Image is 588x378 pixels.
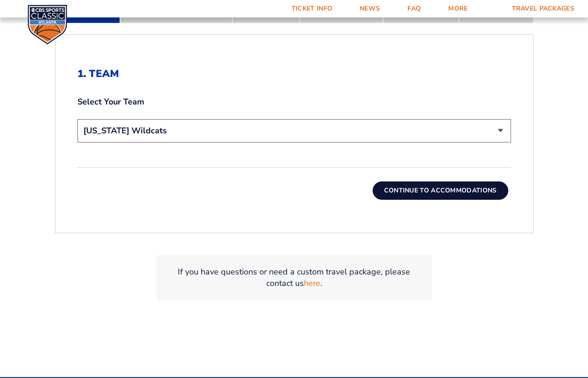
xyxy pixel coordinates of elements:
[77,96,511,108] label: Select Your Team
[373,181,508,200] button: Continue To Accommodations
[168,266,421,289] p: If you have questions or need a custom travel package, please contact us .
[27,5,67,44] img: CBS Sports Classic
[304,278,320,289] a: here
[77,68,511,80] h2: 1. Team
